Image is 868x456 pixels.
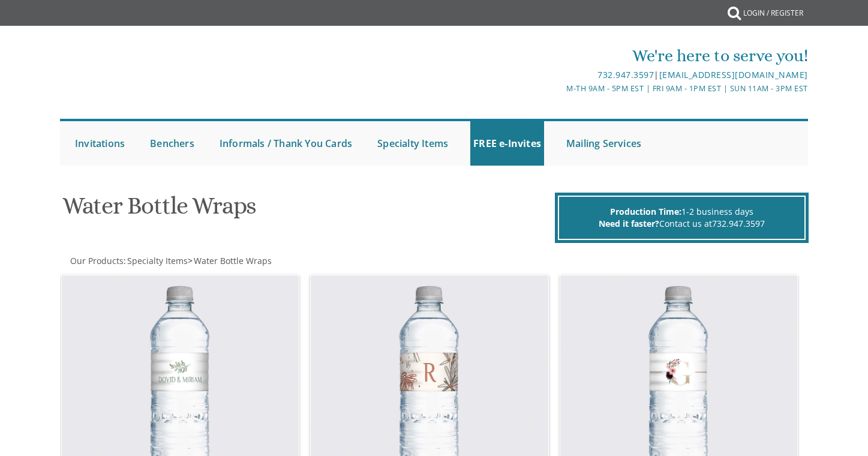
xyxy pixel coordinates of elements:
div: M-Th 9am - 5pm EST | Fri 9am - 1pm EST | Sun 11am - 3pm EST [310,82,808,95]
a: Informals / Thank You Cards [217,121,355,166]
a: Invitations [72,121,128,166]
div: | [310,68,808,82]
div: We're here to serve you! [310,44,808,68]
a: 732.947.3597 [712,218,765,229]
span: Production Time: [610,206,681,217]
a: [EMAIL_ADDRESS][DOMAIN_NAME] [659,69,808,80]
span: Water Bottle Wraps [194,255,272,266]
a: 732.947.3597 [597,69,654,80]
a: Benchers [147,121,197,166]
a: Water Bottle Wraps [193,255,272,266]
a: Mailing Services [563,121,644,166]
span: Need it faster? [599,218,659,229]
a: Specialty Items [126,255,188,266]
span: > [188,255,272,266]
div: 1-2 business days Contact us at [558,196,806,240]
a: FREE e-Invites [470,121,544,166]
div: : [60,255,434,267]
span: Specialty Items [127,255,188,266]
h1: Water Bottle Wraps [62,193,552,228]
a: Specialty Items [374,121,451,166]
a: Our Products [69,255,124,266]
